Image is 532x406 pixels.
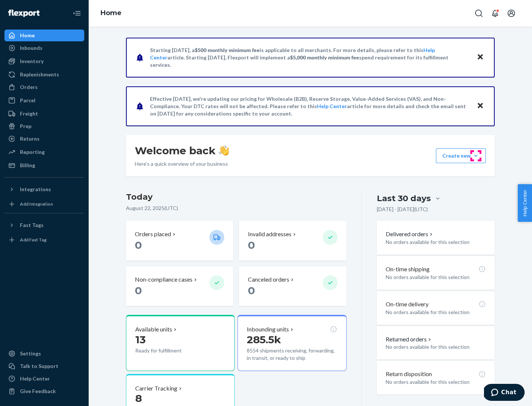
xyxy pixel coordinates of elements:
div: Freight [20,110,38,117]
div: Home [20,32,35,39]
div: Inbounds [20,44,42,52]
p: On-time delivery [386,300,429,309]
button: Create new [436,148,486,163]
span: $5,000 monthly minimum fee [290,54,359,61]
button: Give Feedback [4,385,84,397]
span: $500 monthly minimum fee [195,47,260,53]
div: Prep [20,123,31,130]
a: Freight [4,108,84,120]
button: Fast Tags [4,219,84,231]
p: No orders available for this selection [386,273,486,281]
button: Inbounding units285.5k8554 shipments receiving, forwarding, in transit, or ready to ship [238,315,346,371]
a: Prep [4,120,84,132]
h1: Welcome back [135,144,229,157]
span: 285.5k [247,333,281,346]
div: Inventory [20,58,44,65]
img: Flexport logo [8,10,40,17]
div: Integrations [20,186,51,193]
span: 0 [248,239,255,251]
p: No orders available for this selection [386,309,486,316]
button: Close Navigation [69,6,84,21]
button: Help Center [518,184,532,222]
h3: Today [126,191,347,203]
p: 8554 shipments receiving, forwarding, in transit, or ready to ship [247,347,337,362]
p: Non-compliance cases [135,275,192,284]
button: Available units13Ready for fulfillment [126,315,235,371]
button: Returned orders [386,335,433,344]
button: Orders placed 0 [126,221,233,261]
p: No orders available for this selection [386,378,486,386]
div: Help Center [20,375,50,382]
p: Orders placed [135,230,171,238]
p: Effective [DATE], we're updating our pricing for Wholesale (B2B), Reserve Storage, Value-Added Se... [150,95,470,117]
ol: breadcrumbs [95,3,127,24]
a: Inbounds [4,42,84,54]
p: Here’s a quick overview of your business [135,160,229,168]
div: Replenishments [20,71,59,78]
a: Replenishments [4,69,84,80]
span: 13 [135,333,146,346]
div: Orders [20,83,38,91]
p: No orders available for this selection [386,238,486,246]
button: Canceled orders 0 [239,266,346,306]
div: Reporting [20,148,45,156]
p: Available units [135,325,172,334]
p: [DATE] - [DATE] ( UTC ) [377,206,428,213]
button: Open notifications [488,6,502,21]
button: Integrations [4,183,84,195]
button: Open Search Box [471,6,486,21]
iframe: Opens a widget where you can chat to one of our agents [484,384,525,402]
a: Home [4,30,84,41]
a: Orders [4,81,84,93]
div: Give Feedback [20,388,56,395]
p: Ready for fulfillment [135,347,204,354]
a: Home [100,9,122,17]
span: 0 [248,284,255,297]
div: Billing [20,162,35,169]
p: On-time shipping [386,265,430,273]
p: Starting [DATE], a is applicable to all merchants. For more details, please refer to this article... [150,47,470,69]
button: Invalid addresses 0 [239,221,346,261]
a: Billing [4,159,84,171]
p: No orders available for this selection [386,343,486,351]
button: Delivered orders [386,230,434,238]
a: Help Center [4,373,84,385]
a: Add Integration [4,198,84,210]
div: Returns [20,135,40,142]
a: Settings [4,348,84,359]
div: Settings [20,350,41,357]
p: August 22, 2025 ( UTC ) [126,204,347,212]
a: Add Fast Tag [4,234,84,246]
img: hand-wave emoji [219,145,229,156]
span: 8 [135,392,142,405]
button: Open account menu [504,6,519,21]
div: Parcel [20,97,35,104]
div: Last 30 days [377,193,431,204]
a: Parcel [4,94,84,106]
button: Close [475,52,485,63]
span: 0 [135,284,142,297]
button: Talk to Support [4,360,84,372]
div: Add Integration [20,201,53,207]
div: Add Fast Tag [20,237,47,243]
p: Return disposition [386,370,432,378]
p: Invalid addresses [248,230,291,238]
a: Returns [4,133,84,145]
a: Reporting [4,146,84,158]
p: Inbounding units [247,325,289,334]
p: Carrier Tracking [135,384,177,393]
div: Fast Tags [20,221,44,229]
a: Help Center [317,103,347,109]
button: Non-compliance cases 0 [126,266,233,306]
button: Close [475,101,485,111]
a: Inventory [4,55,84,67]
div: Talk to Support [20,362,58,370]
span: 0 [135,239,142,251]
p: Canceled orders [248,275,289,284]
